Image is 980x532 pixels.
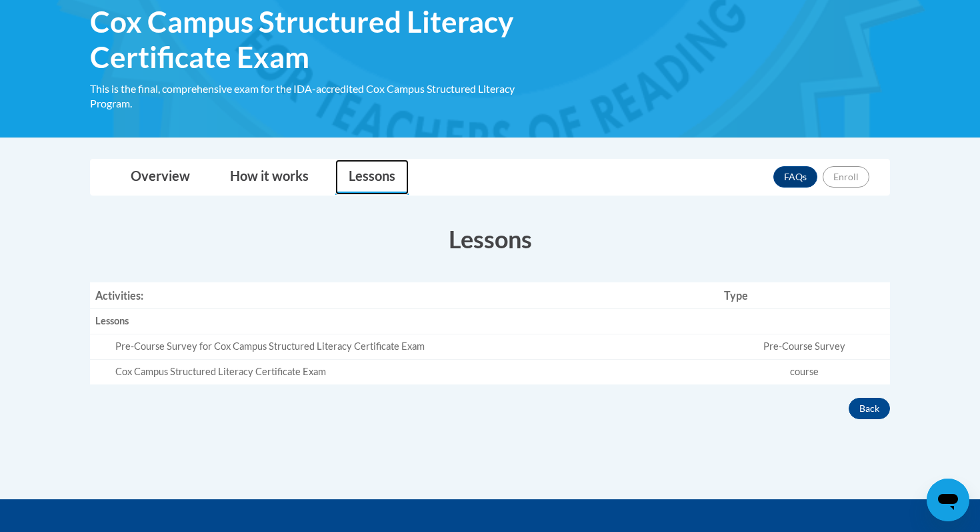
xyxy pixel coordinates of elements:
div: Lessons [95,314,713,328]
th: Activities: [90,282,719,309]
h3: Lessons [90,222,890,256]
span: Cox Campus Structured Literacy Certificate Exam [90,4,550,75]
div: Pre-Course Survey for Cox Campus Structured Literacy Certificate Exam [115,340,713,354]
button: Back [849,398,890,419]
a: Overview [117,160,203,195]
th: Type [719,282,890,309]
iframe: Button to launch messaging window [927,479,969,521]
a: FAQs [773,166,817,188]
a: How it works [217,160,322,195]
td: Pre-Course Survey [719,334,890,360]
div: This is the final, comprehensive exam for the IDA-accredited Cox Campus Structured Literacy Program. [90,81,550,111]
a: Lessons [335,160,409,195]
td: course [719,360,890,384]
div: Cox Campus Structured Literacy Certificate Exam [115,365,713,379]
button: Enroll [823,166,869,188]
